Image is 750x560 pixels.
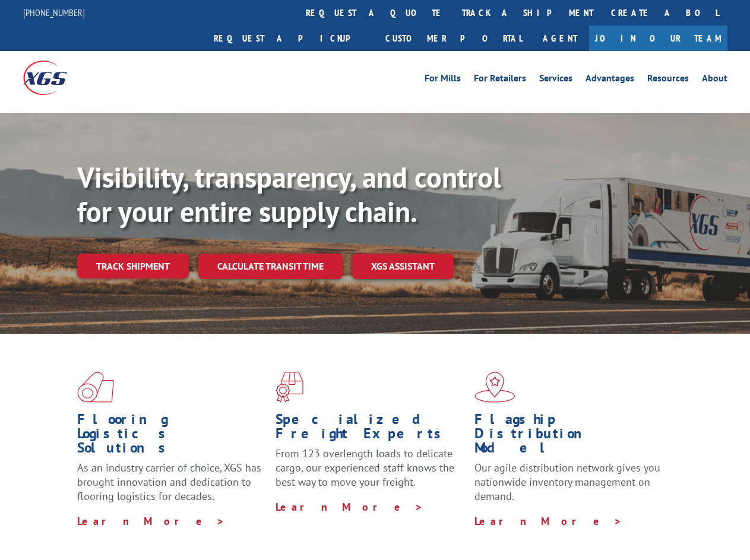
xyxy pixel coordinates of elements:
[276,447,465,499] p: From 123 overlength loads to delicate cargo, our experienced staff knows the best way to move you...
[77,412,267,461] h1: Flooring Logistics Solutions
[474,514,622,528] a: Learn More >
[276,372,303,403] img: xgs-icon-focused-on-flooring-red
[198,254,343,279] a: Calculate transit time
[474,372,515,403] img: xgs-icon-flagship-distribution-model-red
[205,26,376,51] a: Request a pickup
[376,26,531,51] a: Customer Portal
[702,74,727,87] a: About
[77,514,225,528] a: Learn More >
[647,74,689,87] a: Resources
[77,159,501,230] b: Visibility, transparency, and control for your entire supply chain.
[474,74,526,87] a: For Retailers
[276,412,465,447] h1: Specialized Freight Experts
[589,26,727,51] a: Join Our Team
[531,26,589,51] a: Agent
[23,7,85,18] a: [PHONE_NUMBER]
[474,461,660,503] span: Our agile distribution network gives you nationwide inventory management on demand.
[539,74,572,87] a: Services
[276,500,423,514] a: Learn More >
[77,461,261,503] span: As an industry carrier of choice, XGS has brought innovation and dedication to flooring logistics...
[77,372,114,403] img: xgs-icon-total-supply-chain-intelligence-red
[474,412,664,461] h1: Flagship Distribution Model
[77,254,189,279] a: Track shipment
[425,74,461,87] a: For Mills
[352,254,454,279] a: XGS ASSISTANT
[586,74,634,87] a: Advantages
